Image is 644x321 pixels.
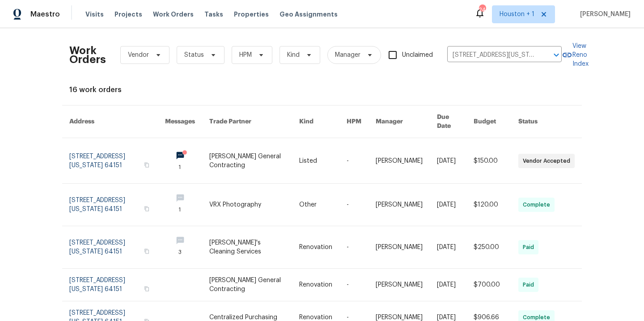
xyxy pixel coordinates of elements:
[292,269,339,301] td: Renovation
[430,106,466,138] th: Due Date
[562,42,589,68] a: View Reno Index
[369,269,430,301] td: [PERSON_NAME]
[143,161,151,169] button: Copy Address
[204,11,223,17] span: Tasks
[335,51,360,59] span: Manager
[143,205,151,213] button: Copy Address
[466,106,511,138] th: Budget
[369,138,430,184] td: [PERSON_NAME]
[550,49,563,61] button: Open
[153,10,194,19] span: Work Orders
[202,269,292,301] td: [PERSON_NAME] General Contracting
[369,184,430,226] td: [PERSON_NAME]
[339,269,369,301] td: -
[202,226,292,269] td: [PERSON_NAME]'s Cleaning Services
[143,285,151,293] button: Copy Address
[339,138,369,184] td: -
[500,10,534,19] span: Houston + 1
[511,106,582,138] th: Status
[69,46,106,64] h2: Work Orders
[292,106,339,138] th: Kind
[69,85,575,94] div: 16 work orders
[479,5,485,14] div: 24
[292,184,339,226] td: Other
[143,247,151,255] button: Copy Address
[339,184,369,226] td: -
[292,226,339,269] td: Renovation
[402,51,433,60] span: Unclaimed
[202,184,292,226] td: VRX Photography
[239,51,252,59] span: HPM
[114,10,142,19] span: Projects
[576,10,631,19] span: [PERSON_NAME]
[62,106,158,138] th: Address
[202,106,292,138] th: Trade Partner
[369,106,430,138] th: Manager
[369,226,430,269] td: [PERSON_NAME]
[234,10,269,19] span: Properties
[202,138,292,184] td: [PERSON_NAME] General Contracting
[184,51,204,59] span: Status
[280,10,338,19] span: Geo Assignments
[292,138,339,184] td: Listed
[158,106,202,138] th: Messages
[287,51,300,59] span: Kind
[339,106,369,138] th: HPM
[128,51,149,59] span: Vendor
[85,10,104,19] span: Visits
[447,48,537,62] input: Enter in an address
[30,10,60,19] span: Maestro
[339,226,369,269] td: -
